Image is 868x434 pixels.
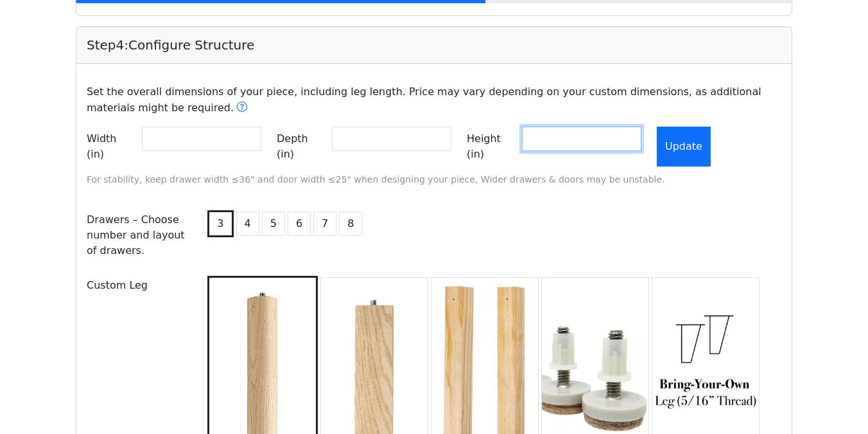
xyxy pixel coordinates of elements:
[207,210,233,237] button: 3
[79,208,197,263] div: Drawers – Choose number and layout of drawers.
[87,174,665,185] small: For stability, keep drawer width ≤36" and door width ≤25" when designing your piece. Wider drawer...
[79,84,789,116] p: Set the overall dimensions of your piece, including leg length. Price may vary depending on your ...
[87,37,781,53] h5: Step 4 : Configure Structure
[657,127,711,167] button: Update
[339,212,362,236] button: 8
[277,127,327,167] label: Depth (in)
[87,127,137,167] label: Width (in)
[467,127,517,167] label: Height (in)
[288,212,311,236] button: 6
[236,100,248,116] button: Does a smaller size cost less?
[313,212,336,236] button: 7
[236,212,259,236] button: 4
[262,212,285,236] button: 5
